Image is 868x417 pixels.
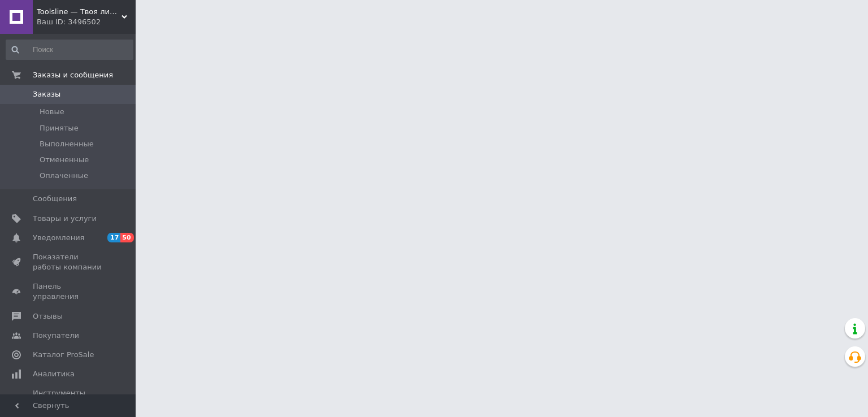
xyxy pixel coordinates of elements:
div: Ваш ID: 3496502 [37,17,136,27]
span: Панель управления [33,281,105,302]
span: Toolsline — Твоя линия инструмента [37,7,121,17]
span: Оплаченные [40,171,88,181]
span: Каталог ProSale [33,350,94,360]
input: Поиск [6,40,133,60]
span: Сообщения [33,194,77,204]
span: Отмененные [40,155,89,165]
span: Отзывы [33,311,63,322]
span: Аналитика [33,369,75,379]
span: Показатели работы компании [33,252,105,272]
span: Заказы [33,89,60,99]
span: Выполненные [40,139,94,149]
span: Инструменты вебмастера и SEO [33,388,105,409]
span: 17 [107,233,120,242]
span: 50 [120,233,133,242]
span: Уведомления [33,233,84,243]
span: Принятые [40,123,79,133]
span: Покупатели [33,331,79,341]
span: Товары и услуги [33,214,97,224]
span: Новые [40,107,64,117]
span: Заказы и сообщения [33,70,113,80]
